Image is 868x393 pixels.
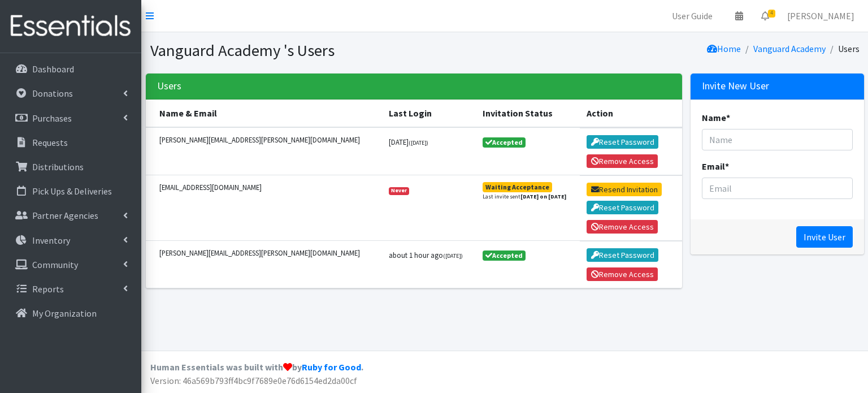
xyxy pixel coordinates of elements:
span: Never [389,187,409,195]
abbr: required [725,161,729,172]
a: Partner Agencies [5,204,137,227]
a: Ruby for Good [302,361,361,373]
p: My Organization [32,308,97,319]
h1: Vanguard Academy 's Users [150,41,501,61]
p: Pick Ups & Deliveries [32,185,112,197]
small: [PERSON_NAME][EMAIL_ADDRESS][PERSON_NAME][DOMAIN_NAME] [159,135,376,145]
a: My Organization [5,302,137,325]
th: Last Login [382,100,476,127]
strong: [DATE] on [DATE] [520,193,566,200]
span: Accepted [483,251,526,261]
a: Reports [5,278,137,300]
small: about 1 hour ago [389,251,463,260]
strong: Human Essentials was built with by . [150,361,363,373]
a: Vanguard Academy [753,43,826,54]
label: Name [702,111,730,124]
small: ([DATE]) [443,252,463,260]
p: Requests [32,137,68,148]
a: Community [5,253,137,276]
small: Last invite sent [483,192,566,201]
span: Accepted [483,137,526,148]
button: Reset Password [587,135,658,149]
label: Email [702,159,729,173]
div: Waiting Acceptance [485,184,549,191]
a: Donations [5,82,137,105]
button: Reset Password [587,201,658,214]
p: Community [32,259,78,270]
small: [DATE] [389,137,428,146]
small: ([DATE]) [409,139,428,146]
a: Distributions [5,156,137,178]
p: Inventory [32,235,70,246]
h3: Users [157,80,181,92]
img: HumanEssentials [5,7,137,45]
a: [PERSON_NAME] [778,5,863,27]
a: Home [707,43,741,54]
button: Remove Access [587,267,658,281]
a: Pick Ups & Deliveries [5,180,137,202]
small: [EMAIL_ADDRESS][DOMAIN_NAME] [159,182,376,193]
a: User Guide [663,5,722,27]
span: Version: 46a569b793ff4bc9f7689e0e76d6154ed2da00cf [150,375,357,386]
p: Donations [32,88,73,99]
th: Name & Email [146,100,383,127]
p: Partner Agencies [32,210,98,221]
p: Distributions [32,161,84,172]
button: Resend Invitation [587,183,662,196]
input: Name [702,129,853,150]
small: [PERSON_NAME][EMAIL_ADDRESS][PERSON_NAME][DOMAIN_NAME] [159,248,376,258]
span: 4 [768,10,775,18]
a: 4 [752,5,778,27]
th: Action [580,100,682,127]
li: Users [826,41,860,57]
p: Purchases [32,113,72,124]
a: Requests [5,131,137,154]
h3: Invite New User [702,80,769,92]
button: Reset Password [587,248,658,262]
input: Email [702,178,853,199]
a: Purchases [5,107,137,129]
button: Remove Access [587,154,658,168]
a: Dashboard [5,58,137,80]
p: Reports [32,283,64,295]
abbr: required [726,112,730,123]
p: Dashboard [32,63,74,75]
th: Invitation Status [476,100,580,127]
button: Remove Access [587,220,658,234]
a: Inventory [5,229,137,252]
input: Invite User [796,226,853,248]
